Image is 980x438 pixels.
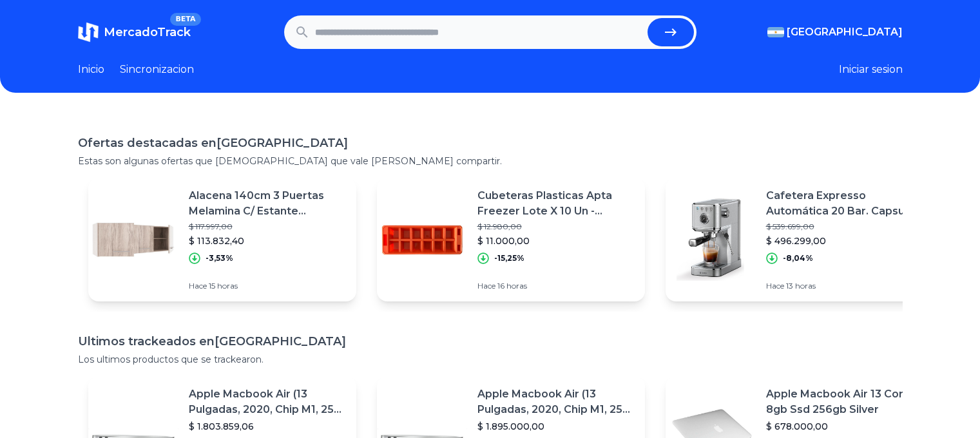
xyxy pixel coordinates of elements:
img: Argentina [767,27,784,37]
p: $ 11.000,00 [477,234,635,247]
p: Los ultimos productos que se trackearon. [78,353,903,366]
p: $ 496.299,00 [766,234,923,247]
p: Cubeteras Plasticas Apta Freezer Lote X 10 Un - Fabrica [477,188,635,219]
p: $ 1.803.859,06 [189,420,346,433]
p: $ 117.997,00 [189,222,346,232]
img: Featured image [666,195,756,285]
button: Iniciar sesion [839,62,903,77]
p: Estas son algunas ofertas que [DEMOGRAPHIC_DATA] que vale [PERSON_NAME] compartir. [78,155,903,167]
button: [GEOGRAPHIC_DATA] [767,24,903,40]
p: Hace 13 horas [766,281,923,291]
a: Inicio [78,62,104,77]
a: Sincronizacion [120,62,194,77]
a: Featured imageCafetera Expresso Automática 20 Bar. Capsulas Barometro 1.1l$ 539.699,00$ 496.299,0... [666,178,934,301]
p: Hace 16 horas [477,281,635,291]
p: Apple Macbook Air (13 Pulgadas, 2020, Chip M1, 256 Gb De Ssd, 8 Gb De Ram) - Plata [477,386,635,417]
a: Featured imageCubeteras Plasticas Apta Freezer Lote X 10 Un - Fabrica$ 12.980,00$ 11.000,00-15,25... [377,178,645,301]
img: Featured image [377,195,467,285]
a: Featured imageAlacena 140cm 3 Puertas Melamina C/ Estante [PERSON_NAME] Cocina$ 117.997,00$ 113.8... [88,178,356,301]
p: Apple Macbook Air 13 Core I5 8gb Ssd 256gb Silver [766,386,923,417]
span: MercadoTrack [104,25,191,39]
p: -8,04% [783,253,813,263]
p: $ 1.895.000,00 [477,420,635,433]
p: Alacena 140cm 3 Puertas Melamina C/ Estante [PERSON_NAME] Cocina [189,188,346,219]
h1: Ultimos trackeados en [GEOGRAPHIC_DATA] [78,332,903,350]
img: Featured image [88,195,178,285]
span: BETA [170,13,200,26]
p: -3,53% [206,253,233,263]
p: $ 678.000,00 [766,420,923,433]
p: $ 12.980,00 [477,222,635,232]
p: Hace 15 horas [189,281,346,291]
p: Apple Macbook Air (13 Pulgadas, 2020, Chip M1, 256 Gb De Ssd, 8 Gb De Ram) - Plata [189,386,346,417]
p: $ 539.699,00 [766,222,923,232]
img: MercadoTrack [78,22,99,43]
a: MercadoTrackBETA [78,22,191,43]
p: $ 113.832,40 [189,234,346,247]
h1: Ofertas destacadas en [GEOGRAPHIC_DATA] [78,134,903,152]
span: [GEOGRAPHIC_DATA] [787,24,903,40]
p: Cafetera Expresso Automática 20 Bar. Capsulas Barometro 1.1l [766,188,923,219]
p: -15,25% [494,253,524,263]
